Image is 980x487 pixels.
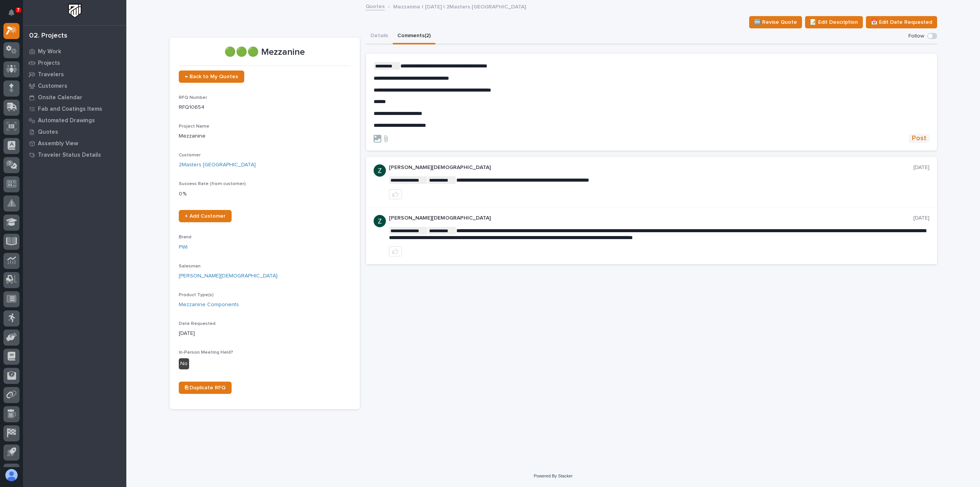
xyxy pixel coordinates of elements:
[389,189,402,199] button: like this post
[23,80,126,92] a: Customers
[866,16,937,28] button: 📅 Edit Date Requested
[23,138,126,149] a: Assembly View
[23,126,126,138] a: Quotes
[185,74,238,79] span: ← Back to My Quotes
[17,7,20,13] p: 7
[38,129,58,136] p: Quotes
[179,182,246,186] span: Success Rate (from customer)
[68,4,82,18] img: Workspace Logo
[912,134,926,143] span: Post
[393,28,435,44] button: Comments (2)
[754,18,797,27] span: 🆕 Revise Quote
[179,124,209,129] span: Project Name
[179,264,201,269] span: Salesman
[179,47,351,58] p: 🟢🟢🟢 Mezzanine
[393,2,526,10] p: Mezzanine | [DATE] | 2Masters [GEOGRAPHIC_DATA]
[23,57,126,69] a: Projects
[366,28,393,44] button: Details
[3,467,20,483] button: users-avatar
[38,48,61,55] p: My Work
[909,134,929,143] button: Post
[534,474,572,478] a: Powered By Stacker
[913,164,929,171] p: [DATE]
[179,321,216,326] span: Date Requested
[871,18,932,27] span: 📅 Edit Date Requested
[179,153,201,157] span: Customer
[23,69,126,80] a: Travelers
[389,246,402,256] button: like this post
[23,46,126,57] a: My Work
[179,190,351,198] p: 0 %
[913,215,929,221] p: [DATE]
[23,103,126,115] a: Fab and Coatings Items
[23,115,126,126] a: Automated Drawings
[179,103,351,112] p: RFQ10654
[38,140,78,147] p: Assembly View
[366,2,385,10] a: Quotes
[179,272,278,280] a: [PERSON_NAME][DEMOGRAPHIC_DATA]
[185,385,225,390] span: ⎘ Duplicate RFQ
[38,71,64,78] p: Travelers
[179,95,207,100] span: RFQ Number
[179,293,214,297] span: Product Type(s)
[179,71,244,83] a: ← Back to My Quotes
[38,94,82,101] p: Onsite Calendar
[3,5,20,21] button: Notifications
[374,164,386,177] img: ACg8ocIGaxZgOborKONOsCK60Wx-Xey7sE2q6Qmw6EHN013R=s96-c
[908,33,924,39] p: Follow
[179,243,188,251] a: PWI
[805,16,863,28] button: 📝 Edit Description
[179,358,189,369] div: No
[10,9,20,21] div: Notifications7
[179,132,351,140] p: Mezzanine
[23,92,126,103] a: Onsite Calendar
[38,152,101,159] p: Traveler Status Details
[38,83,67,90] p: Customers
[38,117,95,124] p: Automated Drawings
[185,213,225,219] span: + Add Customer
[23,149,126,161] a: Traveler Status Details
[179,235,191,239] span: Brand
[389,164,913,171] p: [PERSON_NAME][DEMOGRAPHIC_DATA]
[810,18,858,27] span: 📝 Edit Description
[179,301,239,309] a: Mezzanine Components
[179,161,256,169] a: 2Masters [GEOGRAPHIC_DATA]
[389,215,913,221] p: [PERSON_NAME][DEMOGRAPHIC_DATA]
[179,210,232,222] a: + Add Customer
[749,16,802,28] button: 🆕 Revise Quote
[38,60,60,67] p: Projects
[29,32,67,40] div: 02. Projects
[38,106,102,113] p: Fab and Coatings Items
[179,382,232,394] a: ⎘ Duplicate RFQ
[179,330,351,338] p: [DATE]
[179,350,233,355] span: In-Person Meeting Held?
[374,215,386,227] img: ACg8ocIGaxZgOborKONOsCK60Wx-Xey7sE2q6Qmw6EHN013R=s96-c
